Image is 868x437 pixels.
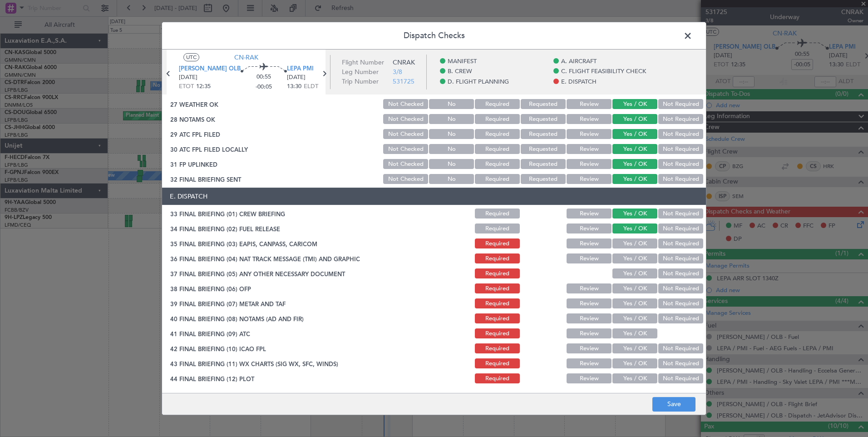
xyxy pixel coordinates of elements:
button: Not Required [658,358,703,368]
button: Not Required [658,114,703,124]
button: Not Required [658,283,703,293]
button: Not Required [658,238,703,248]
button: Not Required [658,99,703,109]
button: Not Required [658,223,703,233]
button: Not Required [658,373,703,383]
button: Not Required [658,343,703,353]
button: Not Required [658,159,703,169]
button: Not Required [658,144,703,154]
button: Not Required [658,253,703,263]
button: Not Required [658,129,703,139]
button: Not Required [658,174,703,184]
header: Dispatch Checks [162,22,706,50]
button: Not Required [658,209,703,218]
button: Not Required [658,268,703,278]
button: Not Required [658,313,703,323]
button: Not Required [658,298,703,308]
